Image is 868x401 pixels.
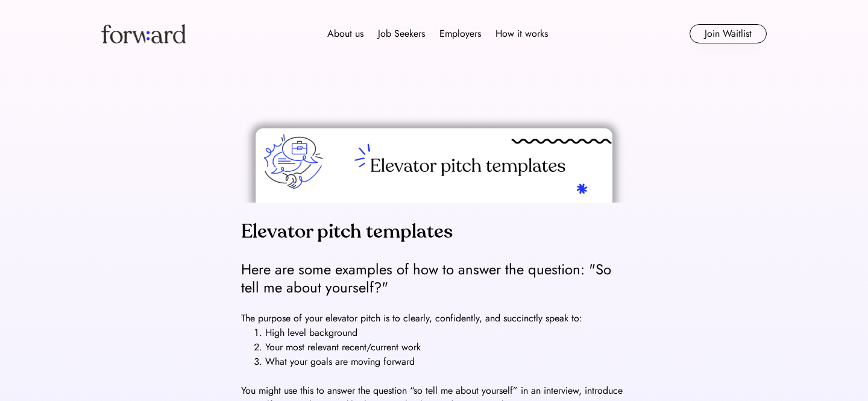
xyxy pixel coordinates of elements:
[327,27,363,41] div: About us
[241,116,627,203] img: title%20here%20%284%29.png
[690,24,767,43] button: Join Waitlist
[439,27,481,41] div: Employers
[241,311,582,325] span: The purpose of your elevator pitch is to clearly, confidently, and succinctly speak to:
[241,217,453,246] div: Elevator pitch templates
[265,326,357,339] span: High level background
[265,340,421,354] span: Your most relevant recent/current work
[378,27,425,41] div: Job Seekers
[265,355,415,368] span: What your goals are moving forward
[495,27,548,41] div: How it works
[241,260,627,297] div: Here are some examples of how to answer the question: "So tell me about yourself?"
[101,24,186,43] img: Forward logo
